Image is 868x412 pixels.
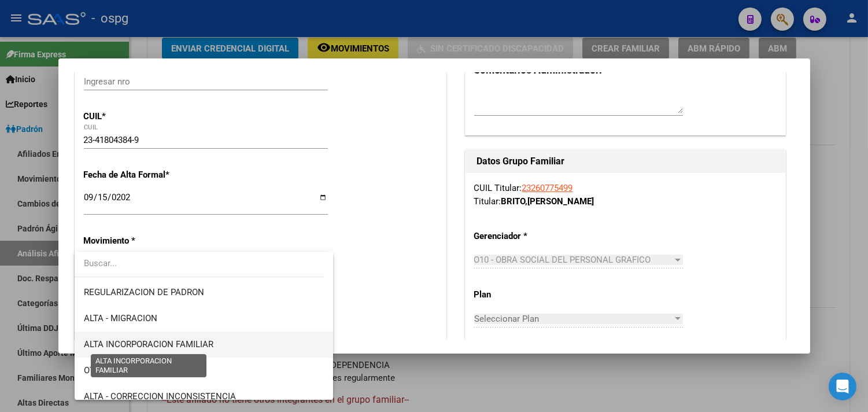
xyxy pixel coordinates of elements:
[84,287,204,297] span: REGULARIZACION DE PADRON
[84,365,111,376] span: OTROS
[84,313,157,323] span: ALTA - MIGRACION
[84,339,213,350] span: ALTA INCORPORACION FAMILIAR
[84,391,236,402] span: ALTA - CORRECCION INCONSISTENCIA
[829,373,856,400] div: Open Intercom Messenger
